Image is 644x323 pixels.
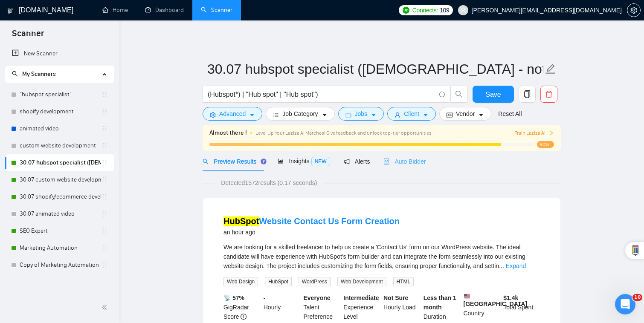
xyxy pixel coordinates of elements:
span: search [12,71,18,77]
b: Not Sure [383,294,408,301]
span: Insights [278,158,330,164]
span: folder [345,112,351,118]
li: 30.07 shopify/ecommerce development (worldwide) [5,188,114,205]
input: Scanner name... [207,58,543,80]
span: user [460,7,466,13]
div: Tooltip anchor [260,158,267,165]
span: Detected 1572 results (0.17 seconds) [215,178,323,187]
a: Reset All [498,109,522,118]
span: holder [101,262,108,268]
span: holder [101,245,108,251]
mark: HubSpot [223,216,259,226]
span: caret-down [478,112,484,118]
span: Vendor [456,109,475,118]
div: GigRadar Score [222,293,262,321]
span: HubSpot [265,277,292,286]
span: Job Category [282,109,318,118]
li: custom website development [5,137,114,154]
span: caret-down [249,112,255,118]
li: 30.07 animated video [5,205,114,222]
iframe: Intercom live chat [615,294,635,314]
b: Intermediate [343,294,379,301]
span: area-chart [278,158,284,164]
a: 30.07 animated video [20,205,101,222]
span: search [203,159,209,164]
a: HubSpotWebsite Contact Us Form Creation [223,216,400,226]
img: logo [7,4,13,17]
span: Connects: [412,6,438,15]
b: $ 1.4k [503,294,518,301]
span: 109 [440,6,449,15]
span: double-left [102,303,110,311]
button: Save [473,86,514,103]
span: HTML [393,277,414,286]
span: We are looking for a skilled freelancer to help us create a 'Contact Us' form on our WordPress we... [223,244,525,269]
img: 🇺🇸 [464,293,470,299]
span: setting [210,112,216,118]
span: info-circle [241,314,247,320]
li: 30.07 hubspot specialist (United States - not for residents) [5,154,114,171]
span: robot [383,159,389,164]
div: Experience Level [342,293,382,321]
button: search [450,86,467,103]
a: 30.07 shopify/ecommerce development (worldwide) [20,188,101,205]
span: caret-down [322,112,328,118]
img: upwork-logo.png [403,7,409,14]
div: an hour ago [223,227,400,237]
span: user [395,112,400,118]
span: Preview Results [203,158,264,165]
span: notification [344,159,350,164]
b: Less than 1 month [424,294,456,311]
a: dashboardDashboard [145,6,184,14]
span: edit [545,63,556,75]
a: shopify development [20,103,101,120]
span: Web Design [223,277,258,286]
span: Alerts [344,158,370,165]
span: holder [101,125,108,132]
li: Copy of Marketing Automation [5,257,114,274]
button: delete [540,86,557,103]
span: Client [404,109,419,118]
span: delete [541,90,557,98]
span: Level Up Your Laziza AI Matches! Give feedback and unlock top-tier opportunities ! [255,130,434,136]
li: New Scanner [5,45,114,62]
li: SEO Expert [5,222,114,239]
li: animated video [5,120,114,137]
div: We are looking for a skilled freelancer to help us create a 'Contact Us' form on our WordPress we... [223,242,540,271]
button: copy [519,86,536,103]
button: folderJobscaret-down [338,107,384,121]
a: setting [627,7,641,14]
span: holder [101,211,108,217]
span: Jobs [355,109,368,118]
a: SEO Expert [20,222,101,239]
a: New Scanner [12,45,107,62]
span: Advanced [219,109,246,118]
b: 📡 57% [223,294,244,301]
span: holder [101,108,108,115]
span: ... [499,262,504,269]
button: settingAdvancedcaret-down [203,107,262,121]
button: barsJob Categorycaret-down [266,107,334,121]
div: Total Spent [502,293,542,321]
button: Train Laziza AI [515,129,554,137]
button: userClientcaret-down [387,107,436,121]
a: custom website development [20,137,101,154]
span: My Scanners [22,70,56,78]
span: bars [273,112,279,118]
b: [GEOGRAPHIC_DATA] [464,293,528,307]
a: animated video [20,120,101,137]
span: info-circle [439,92,445,97]
button: idcardVendorcaret-down [439,107,491,121]
span: WordPress [299,277,331,286]
span: holder [101,142,108,149]
a: 30.07 hubspot specialist ([DEMOGRAPHIC_DATA] - not for residents) [20,154,101,171]
b: Everyone [304,294,331,301]
span: Save [485,89,501,100]
b: - [264,294,266,301]
div: Hourly [262,293,302,321]
span: 90% [537,141,554,148]
a: searchScanner [201,6,232,14]
span: holder [101,91,108,98]
a: 30.07 custom website development [20,171,101,188]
